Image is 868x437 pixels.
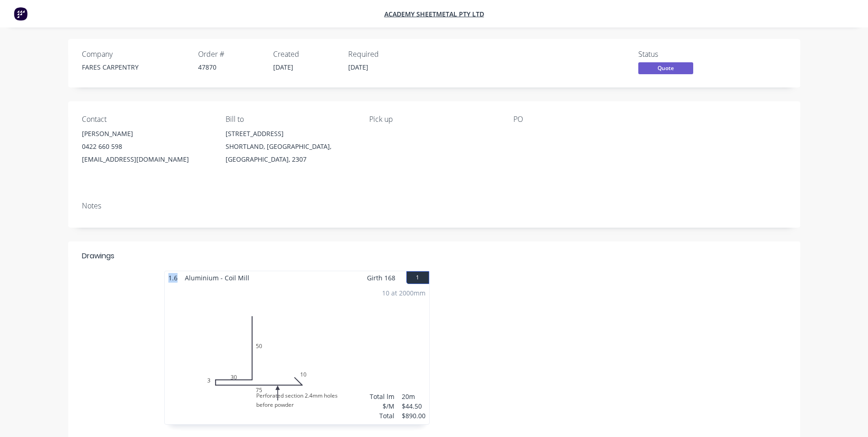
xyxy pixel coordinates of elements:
div: $890.00 [402,411,426,421]
div: Total [370,411,394,421]
div: Order # [198,50,262,59]
div: [PERSON_NAME]0422 660 598[EMAIL_ADDRESS][DOMAIN_NAME] [82,127,211,166]
div: Drawings [82,251,114,262]
div: $/M [370,401,394,411]
div: [STREET_ADDRESS] [226,127,355,140]
div: FARES CARPENTRY [82,62,187,72]
div: $44.50 [402,401,426,411]
div: 20m [402,392,426,401]
span: 1.6 [165,271,181,284]
div: 0422 660 598 [82,140,211,153]
a: Academy Sheetmetal Pty Ltd [384,10,484,18]
img: Factory [14,7,27,21]
div: Company [82,50,187,59]
div: SHORTLAND, [GEOGRAPHIC_DATA], [GEOGRAPHIC_DATA], 2307 [226,140,355,166]
div: Bill to [226,115,355,124]
button: 1 [406,271,429,284]
span: Aluminium - Coil Mill [181,271,253,284]
div: [PERSON_NAME] [82,127,211,140]
div: [STREET_ADDRESS]SHORTLAND, [GEOGRAPHIC_DATA], [GEOGRAPHIC_DATA], 2307 [226,127,355,166]
div: Status [638,50,707,59]
div: Created [273,50,337,59]
span: Quote [638,62,693,74]
span: [DATE] [348,63,368,71]
div: Perforated section 2.4mm holesbefore powder50303751010 at 2000mmTotal lm$/MTotal20m$44.50$890.00 [165,284,429,424]
span: Girth 168 [367,271,395,284]
div: Contact [82,115,211,124]
div: [EMAIL_ADDRESS][DOMAIN_NAME] [82,153,211,166]
div: Total lm [370,392,394,401]
div: 47870 [198,62,262,72]
div: Notes [82,202,787,210]
div: Pick up [369,115,498,124]
div: Required [348,50,412,59]
span: [DATE] [273,63,293,71]
div: 10 at 2000mm [382,288,426,298]
div: PO [513,115,642,124]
